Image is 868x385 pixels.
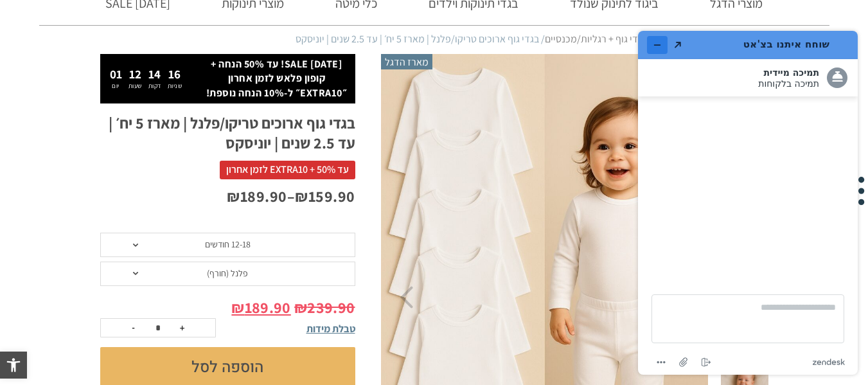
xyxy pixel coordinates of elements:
span: ₪ [231,297,244,318]
p: – [100,186,355,208]
span: 01 [110,66,122,82]
input: כמות המוצר [145,319,171,337]
h1: בגדי גוף ארוכים טריקו/פלנל | מארז 5 יח׳ | עד 2.5 שנים | יוניסקס [100,113,355,153]
button: - [124,319,143,337]
a: בגדי גוף + רגליות/מכנסיים [545,32,647,46]
span: 12-18 חודשים [205,238,251,250]
span: ₪ [227,186,240,206]
bdi: 189.90 [231,297,290,318]
span: 12 [129,66,141,82]
span: טבלת מידות [306,322,355,336]
span: פלנל (חורף) [207,267,248,279]
span: ₪ [295,186,308,206]
bdi: 189.90 [227,186,287,206]
p: שעות [128,83,142,89]
button: Previous [400,286,413,309]
p: [DATE] SALE! עד 50% הנחה + קופון פלאש לזמן אחרון ״EXTRA10״ ל-10% הנחה נוספת! [204,57,348,100]
p: יום [110,83,122,89]
p: דקות [148,83,161,89]
span: 16 [168,66,181,82]
bdi: 159.90 [295,186,355,206]
bdi: 239.90 [294,297,355,318]
nav: Breadcrumb [75,32,794,46]
span: עד 50% + EXTRA10 לזמן אחרון [220,161,355,179]
span: 14 [148,66,161,82]
span: מארז הדגל [381,54,432,69]
span: צ'אט [14,9,39,21]
span: ₪ [294,297,307,318]
p: שניות [168,83,182,89]
button: + [173,319,192,337]
iframe: חפש כאן מידע נוסף [628,21,868,385]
